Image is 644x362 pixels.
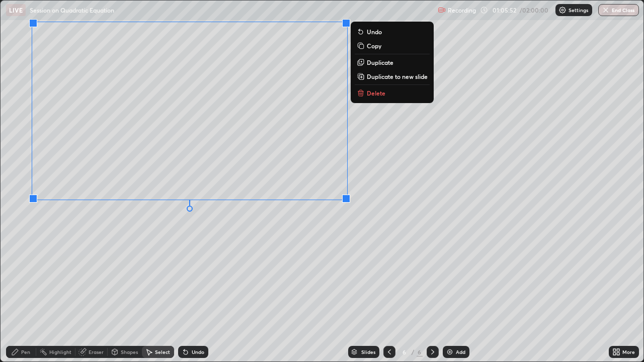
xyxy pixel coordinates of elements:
[355,26,430,38] button: Undo
[622,349,635,354] div: More
[355,70,430,82] button: Duplicate to new slide
[155,349,170,354] div: Select
[412,349,415,355] div: /
[558,6,567,14] img: class-settings-icons
[89,349,104,354] div: Eraser
[456,349,465,354] div: Add
[399,349,410,355] div: 6
[367,58,393,66] p: Duplicate
[367,72,428,80] p: Duplicate to new slide
[448,7,476,14] p: Recording
[21,349,30,354] div: Pen
[367,42,381,50] p: Copy
[121,349,138,354] div: Shapes
[49,349,71,354] div: Highlight
[9,6,23,14] p: LIVE
[367,28,382,36] p: Undo
[602,6,610,14] img: end-class-cross
[30,6,114,14] p: Session on Quadratic Equation
[192,349,204,354] div: Undo
[355,40,430,52] button: Copy
[446,348,454,356] img: add-slide-button
[438,6,446,14] img: recording.375f2c34.svg
[417,347,423,356] div: 6
[355,87,430,99] button: Delete
[355,56,430,68] button: Duplicate
[367,89,385,97] p: Delete
[598,4,639,16] button: End Class
[569,8,588,13] p: Settings
[361,349,375,354] div: Slides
